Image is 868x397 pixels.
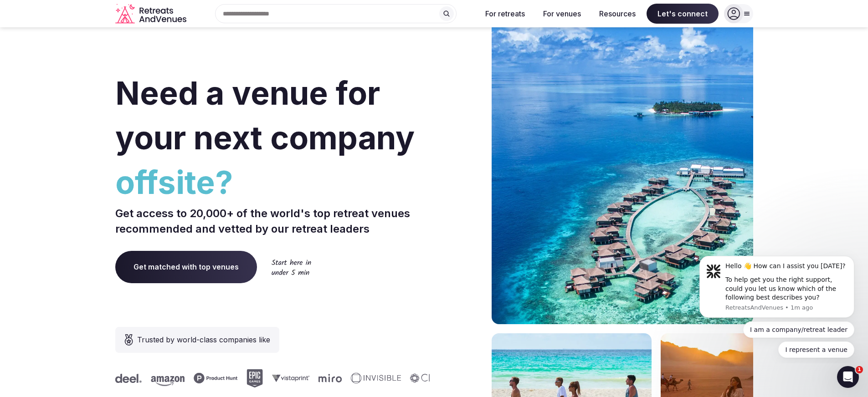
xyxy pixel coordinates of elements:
[115,4,188,24] svg: Retreats and Venues company logo
[137,334,270,345] span: Trusted by world-class companies like
[115,206,431,236] p: Get access to 20,000+ of the world's top retreat venues recommended and vetted by our retreat lea...
[272,259,311,275] img: Start here in under 5 min
[856,366,863,373] span: 1
[115,374,141,383] svg: Deel company logo
[115,160,431,205] span: offsite?
[478,4,532,24] button: For retreats
[115,4,188,24] a: Visit the homepage
[837,366,859,388] iframe: Intercom live chat
[592,4,643,24] button: Resources
[536,4,588,24] button: For venues
[350,373,401,384] svg: Invisible company logo
[272,374,309,382] svg: Vistaprint company logo
[686,248,868,363] iframe: Intercom notifications message
[246,369,262,387] svg: Epic Games company logo
[318,374,341,382] svg: Miro company logo
[647,4,719,24] span: Let's connect
[115,74,415,157] span: Need a venue for your next company
[115,251,257,283] a: Get matched with top venues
